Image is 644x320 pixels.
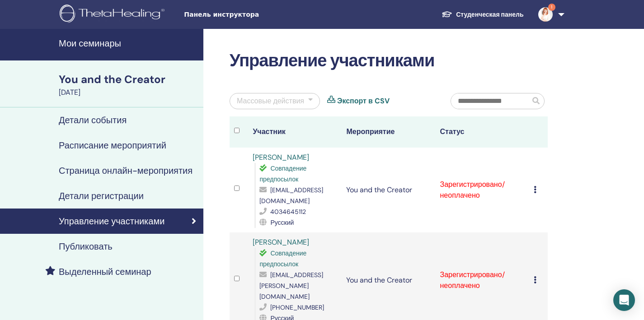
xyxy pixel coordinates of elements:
h2: Управление участниками [230,51,548,71]
span: [EMAIL_ADDRESS][PERSON_NAME][DOMAIN_NAME] [259,271,323,301]
h4: Мои семинары [59,38,198,49]
span: Русский [270,218,294,227]
h4: Выделенный семинар [59,266,151,277]
th: Мероприятие [342,116,435,148]
th: Статус [436,116,529,148]
img: graduation-cap-white.svg [442,10,452,18]
h4: Страница онлайн-мероприятия [59,165,193,176]
img: default.jpg [538,7,553,22]
span: Совпадение предпосылок [259,164,306,183]
a: Студенческая панель [434,6,531,23]
div: [DATE] [59,87,198,98]
span: Панель инструктора [184,10,320,19]
div: Open Intercom Messenger [613,289,635,311]
h4: Управление участниками [59,216,165,227]
td: You and the Creator [342,148,435,232]
th: Участник [248,116,342,148]
span: 1 [548,4,555,11]
a: Экспорт в CSV [337,96,390,107]
div: You and the Creator [59,72,198,87]
h4: Публиковать [59,241,113,252]
h4: Детали события [59,115,127,125]
a: [PERSON_NAME] [253,237,309,247]
span: [PHONE_NUMBER] [270,303,324,311]
div: Массовые действия [237,96,304,107]
h4: Детали регистрации [59,190,144,201]
a: [PERSON_NAME] [253,153,309,162]
span: Совпадение предпосылок [259,249,306,268]
span: 4034645112 [270,208,306,216]
a: You and the Creator[DATE] [53,72,203,98]
img: logo.png [60,5,168,25]
span: [EMAIL_ADDRESS][DOMAIN_NAME] [259,186,323,205]
h4: Расписание мероприятий [59,140,166,151]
